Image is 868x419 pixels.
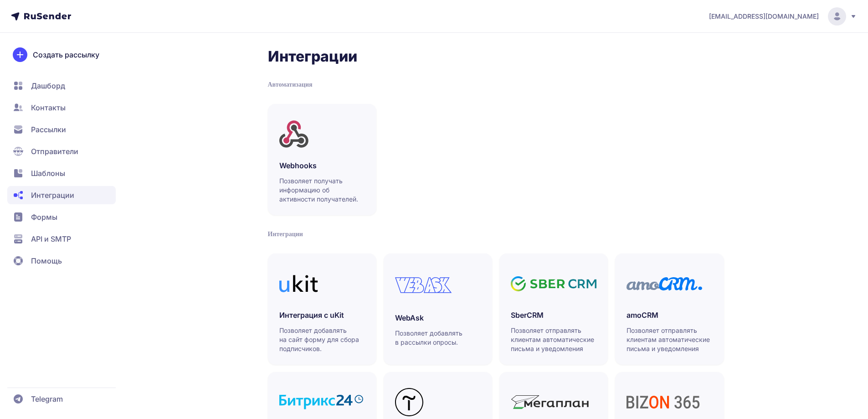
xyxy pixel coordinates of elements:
[31,168,65,179] span: Шаблоны
[31,102,66,113] span: Контакты
[627,310,712,321] h3: amoCRM
[31,255,62,266] span: Помощь
[279,160,365,171] h3: Webhooks
[627,326,713,353] p: Позволяет отправлять клиентам автоматические письма и уведомления
[31,190,74,201] span: Интеграции
[384,253,492,365] a: WebAskПозволяет добавлять в рассылки опросы.
[268,80,724,89] div: Автоматизация
[7,390,116,408] a: Telegram
[31,393,63,404] span: Telegram
[268,47,724,66] h2: Интеграции
[279,310,365,321] h3: Интеграция с uKit
[268,230,724,239] div: Интеграции
[31,124,66,135] span: Рассылки
[279,326,366,353] p: Позволяет добавлять на сайт форму для сбора подписчиков.
[31,233,71,244] span: API и SMTP
[31,80,65,91] span: Дашборд
[511,326,597,353] p: Позволяет отправлять клиентам автоматические письма и уведомления
[33,49,99,60] span: Создать рассылку
[511,310,596,321] h3: SberCRM
[279,176,366,204] p: Позволяет получать информацию об активности получателей.
[499,253,608,365] a: SberCRMПозволяет отправлять клиентам автоматические письма и уведомления
[31,212,57,222] span: Формы
[268,253,376,365] a: Интеграция с uKitПозволяет добавлять на сайт форму для сбора подписчиков.
[709,12,819,21] span: [EMAIL_ADDRESS][DOMAIN_NAME]
[395,329,482,347] p: Позволяет добавлять в рассылки опросы.
[615,253,724,365] a: amoCRMПозволяет отправлять клиентам автоматические письма и уведомления
[395,312,481,323] h3: WebAsk
[31,146,78,157] span: Отправители
[268,104,376,215] a: WebhooksПозволяет получать информацию об активности получателей.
